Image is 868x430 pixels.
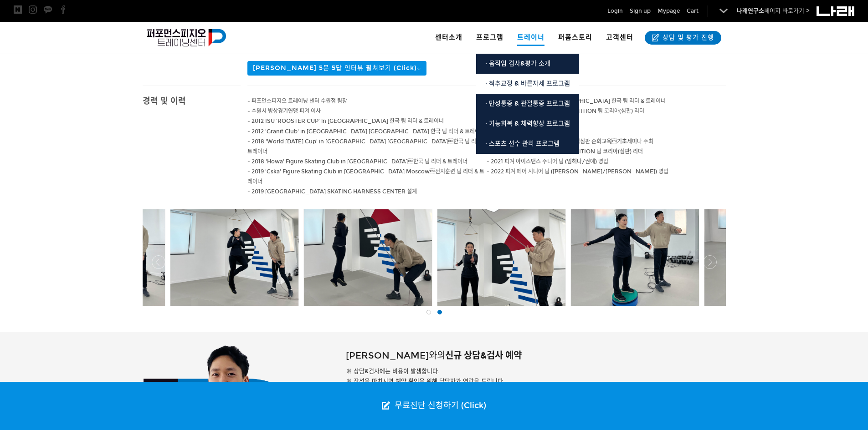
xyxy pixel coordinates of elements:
span: 트레이너 [517,30,544,46]
a: Login [607,6,623,15]
p: ※ 작성을 마치시면 예약 확인을 위해 담당자가 연락을 드립니다. [346,376,725,386]
a: 고객센터 [599,22,640,54]
span: · 척추교정 & 바른자세 프로그램 [485,80,570,87]
span: · 움직임 검사&평가 소개 [485,60,550,67]
a: Sign up [630,6,651,15]
span: 고객센터 [606,33,633,41]
span: · 기능회복 & 체력향상 프로그램 [485,120,570,127]
span: - 2021 TAIPEI NATIONAL COMPETITION 팀 코리아(심판) 리더 [487,148,643,155]
a: · 움직임 검사&평가 소개 [476,54,579,74]
span: - 2019 'Cska' Figure Skating Club in [GEOGRAPHIC_DATA] Moscow전지훈련 팀 리더 & 트레이너 [247,168,484,185]
span: · 스포츠 선수 관리 프로그램 [485,140,560,147]
span: - 수원시 빙상경기연맹 피겨 이사 [247,108,321,114]
a: 나래연구소페이지 바로가기 > [737,7,810,15]
a: 퍼폼스토리 [551,22,599,54]
span: [PERSON_NAME]와의 [346,350,445,361]
span: - 2018 'Howa' Figure Skating Club in [GEOGRAPHIC_DATA]한국 팀 리더 & 트레이너 [247,158,467,165]
span: 상담 및 평가 진행 [660,33,714,42]
span: - 퍼포먼스피지오 트레이닝 센터 수원점 팀장 [247,98,347,104]
a: · 만성통증 & 관절통증 프로그램 [476,94,579,114]
a: · 스포츠 선수 관리 프로그램 [476,134,579,154]
span: 퍼폼스토리 [558,33,592,41]
a: 상담 및 평가 진행 [645,31,721,45]
a: Cart [687,6,699,15]
a: 프로그램 [469,22,510,54]
a: · 기능회복 & 체력향상 프로그램 [476,114,579,134]
span: 신규 상담&검사 예약 [445,350,522,361]
span: - 2012 ISU 'ROOSTER CUP' in [GEOGRAPHIC_DATA] 한국 팀 리더 & 트레이너 [247,118,444,124]
span: - 2018 'World [DATE] Cup' in [GEOGRAPHIC_DATA] [GEOGRAPHIC_DATA]한국 팀 리더 & 트레이너 [247,138,486,155]
span: · 만성통증 & 관절통증 프로그램 [485,100,570,107]
a: Mypage [657,6,680,15]
span: - 2019 [GEOGRAPHIC_DATA] SKATING HARNESS CENTER 설계 [247,188,417,195]
span: 프로그램 [476,33,503,41]
span: 경력 및 이력 [143,96,186,106]
span: - 2021 피겨 아이스댄스 주니어 팀 (임해나/권예) 영입 [487,158,608,165]
button: [PERSON_NAME] 5문 5답 인터뷰 펼쳐보기 (Click)↓ [247,61,426,76]
a: · 척추교정 & 바른자세 프로그램 [476,74,579,94]
a: 무료진단 신청하기 (Click) [373,382,495,430]
a: 트레이너 [510,22,551,54]
span: - 2022 피겨 페어 시니어 팀 ([PERSON_NAME]/[PERSON_NAME]) 영입 [487,168,668,175]
strong: 나래연구소 [737,7,764,15]
p: ※ 상담&검사에는 비용이 발생합니다. [346,366,725,376]
span: 센터소개 [435,33,462,41]
span: - 2012 'Granit Club' in [GEOGRAPHIC_DATA] [GEOGRAPHIC_DATA] 한국 팀 리더 & 트레이너 [247,128,485,135]
a: 센터소개 [428,22,469,54]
